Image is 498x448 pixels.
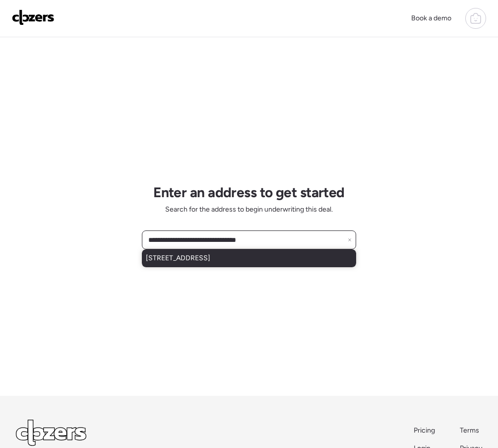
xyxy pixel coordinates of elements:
[12,9,55,25] img: Logo
[460,426,479,435] span: Terms
[146,253,210,263] span: [STREET_ADDRESS]
[414,426,436,436] a: Pricing
[414,426,435,435] span: Pricing
[165,205,333,215] span: Search for the address to begin underwriting this deal.
[460,426,482,436] a: Terms
[153,184,345,201] h1: Enter an address to get started
[411,14,451,22] span: Book a demo
[16,420,86,446] img: Logo Light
